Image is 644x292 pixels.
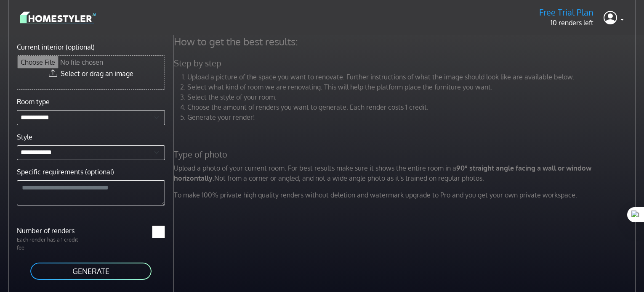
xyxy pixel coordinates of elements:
[169,149,643,160] h5: Type of photo
[17,132,32,142] label: Style
[539,7,593,18] h5: Free Trial Plan
[29,262,152,281] button: GENERATE
[17,167,114,177] label: Specific requirements (optional)
[539,18,593,28] p: 10 renders left
[169,58,643,68] h5: Step by step
[12,236,91,252] p: Each render has a 1 credit fee
[187,112,638,122] li: Generate your render!
[17,42,95,52] label: Current interior (optional)
[169,163,643,183] p: Upload a photo of your current room. For best results make sure it shows the entire room in a Not...
[187,102,638,112] li: Choose the amount of renders you want to generate. Each render costs 1 credit.
[187,82,638,92] li: Select what kind of room we are renovating. This will help the platform place the furniture you w...
[20,10,96,25] img: logo-3de290ba35641baa71223ecac5eacb59cb85b4c7fdf211dc9aaecaaee71ea2f8.svg
[169,35,643,48] h4: How to get the best results:
[12,226,91,236] label: Number of renders
[169,190,643,200] p: To make 100% private high quality renders without deletion and watermark upgrade to Pro and you g...
[187,72,638,82] li: Upload a picture of the space you want to renovate. Further instructions of what the image should...
[17,97,50,107] label: Room type
[187,92,638,102] li: Select the style of your room.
